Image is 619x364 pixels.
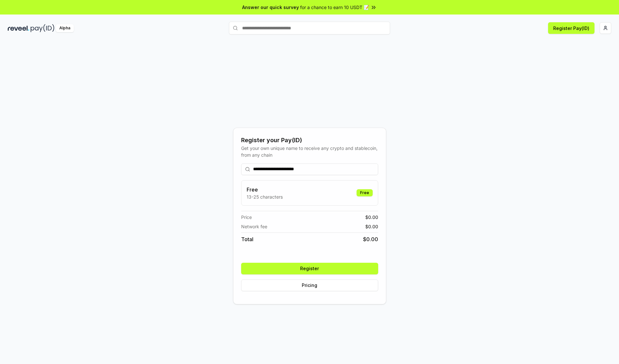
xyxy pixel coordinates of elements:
[241,145,378,158] div: Get your own unique name to receive any crypto and stablecoin, from any chain
[241,280,378,291] button: Pricing
[242,4,299,11] span: Answer our quick survey
[247,186,283,193] h3: Free
[56,24,74,32] div: Alpha
[8,24,29,32] img: reveel_dark
[357,189,373,196] div: Free
[365,223,378,230] span: $ 0.00
[247,193,283,200] p: 13-25 characters
[241,136,378,145] div: Register your Pay(ID)
[300,4,369,11] span: for a chance to earn 10 USDT 📝
[241,235,253,243] span: Total
[548,22,594,34] button: Register Pay(ID)
[241,223,267,230] span: Network fee
[241,214,252,221] span: Price
[365,214,378,221] span: $ 0.00
[31,24,54,32] img: pay_id
[241,263,378,274] button: Register
[363,235,378,243] span: $ 0.00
